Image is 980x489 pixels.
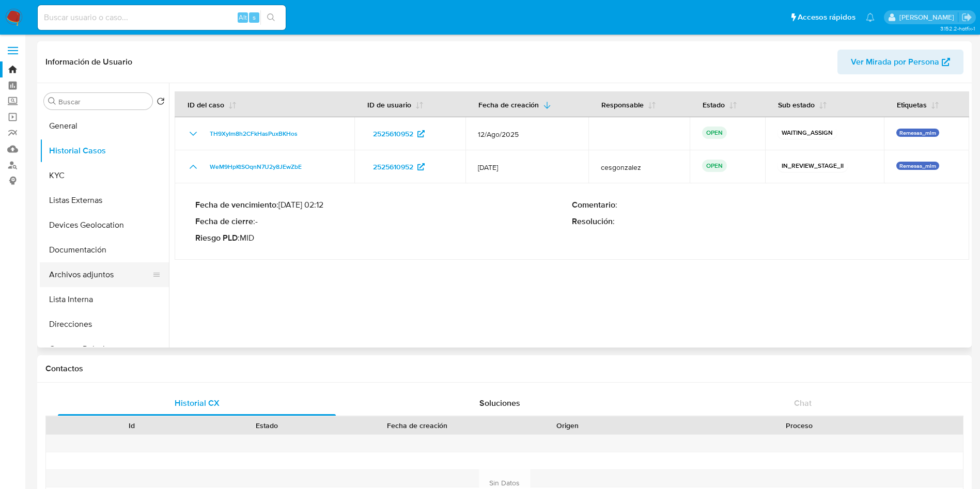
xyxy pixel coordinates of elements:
span: Accesos rápidos [798,12,855,23]
div: Fecha de creación [342,420,493,431]
h1: Información de Usuario [45,57,132,67]
button: Archivos adjuntos [40,262,161,287]
button: General [40,114,169,138]
button: Historial Casos [40,138,169,163]
button: Lista Interna [40,287,169,312]
a: Notificaciones [866,13,875,22]
button: Cruces y Relaciones [40,337,169,361]
div: Id [71,420,192,431]
span: Chat [794,397,812,409]
button: search-icon [260,10,282,25]
div: Proceso [643,420,956,431]
span: Alt [239,12,247,22]
button: Ver Mirada por Persona [837,50,963,74]
button: Buscar [48,97,56,105]
p: ivonne.perezonofre@mercadolibre.com.mx [899,12,958,22]
a: Salir [961,12,972,23]
span: Soluciones [479,397,520,409]
h1: Contactos [45,364,963,374]
span: Historial CX [175,397,220,409]
button: Direcciones [40,312,169,337]
div: Origen [507,420,628,431]
button: Devices Geolocation [40,213,169,238]
div: Estado [207,420,328,431]
span: s [253,12,256,22]
span: Ver Mirada por Persona [851,50,939,74]
button: KYC [40,163,169,188]
input: Buscar usuario o caso... [38,11,286,24]
input: Buscar [58,97,148,106]
button: Volver al orden por defecto [157,97,165,108]
button: Documentación [40,238,169,262]
button: Listas Externas [40,188,169,213]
